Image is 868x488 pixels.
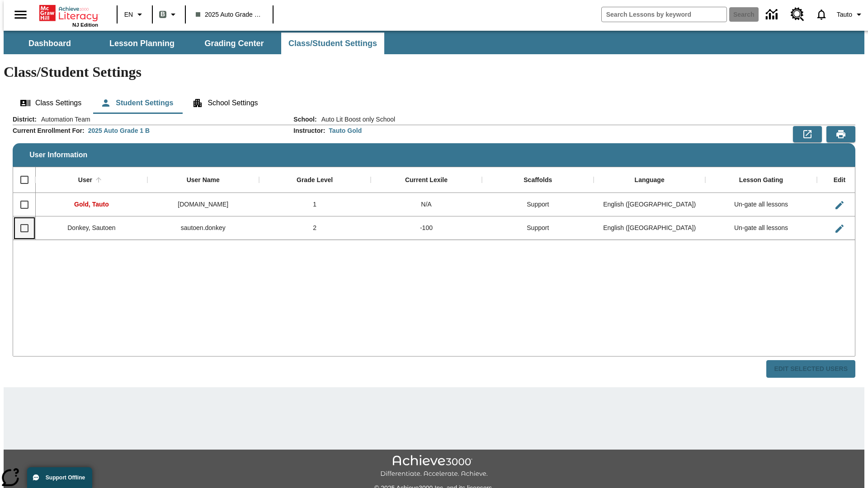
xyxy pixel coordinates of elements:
[78,176,92,184] div: User
[27,467,92,488] button: Support Offline
[288,38,377,49] span: Class/Student Settings
[4,64,864,80] h1: Class/Student Settings
[185,92,265,114] button: School Settings
[13,127,85,135] h2: Current Enrollment For :
[28,38,71,49] span: Dashboard
[187,176,220,184] div: User Name
[739,176,783,184] div: Lesson Gating
[67,224,115,231] span: Donkey, Sautoen
[281,33,384,54] button: Class/Student Settings
[826,126,855,142] button: Print Preview
[810,3,833,26] a: Notifications
[39,4,98,22] a: Home
[124,10,133,19] span: EN
[837,10,852,19] span: Tauto
[5,33,95,54] button: Dashboard
[39,3,98,28] div: Home
[189,33,279,54] button: Grading Center
[760,2,785,27] a: Data Center
[833,6,868,23] button: Profile/Settings
[4,31,864,54] div: SubNavbar
[37,115,90,124] span: Automation Team
[88,126,150,135] div: 2025 Auto Grade 1 B
[74,201,109,208] span: Gold, Tauto
[371,216,482,240] div: -100
[705,216,817,240] div: Un-gate all lessons
[594,216,705,240] div: English (US)
[259,193,371,216] div: 1
[405,176,448,184] div: Current Lexile
[293,116,316,123] h2: School :
[705,193,817,216] div: Un-gate all lessons
[109,38,175,49] span: Lesson Planning
[204,38,264,49] span: Grading Center
[147,193,259,216] div: tauto.gold
[93,92,180,114] button: Student Settings
[13,115,855,378] div: User Information
[834,176,845,184] div: Edit
[46,474,85,481] span: Support Offline
[830,220,849,238] button: Edit User
[594,193,705,216] div: English (US)
[793,126,822,142] button: Export to CSV
[329,126,362,135] div: Tauto Gold
[482,193,594,216] div: Support
[482,216,594,240] div: Support
[830,196,849,214] button: Edit User
[120,6,149,23] button: Language: EN, Select a language
[317,115,395,124] span: Auto Lit Boost only School
[156,6,182,23] button: Boost Class color is gray green. Change class color
[4,33,385,54] div: SubNavbar
[13,92,855,114] div: Class/Student Settings
[293,127,325,135] h2: Instructor :
[72,22,98,28] span: NJ Edition
[635,176,665,184] div: Language
[97,33,187,54] button: Lesson Planning
[297,176,333,184] div: Grade Level
[602,7,726,22] input: search field
[13,116,37,123] h2: District :
[147,216,259,240] div: sautoen.donkey
[524,176,552,184] div: Scaffolds
[785,2,810,27] a: Resource Center, Will open in new tab
[7,1,34,28] button: Open side menu
[160,9,165,20] span: B
[13,92,89,114] button: Class Settings
[259,216,371,240] div: 2
[380,455,488,478] img: Achieve3000 Differentiate Accelerate Achieve
[196,10,263,19] span: 2025 Auto Grade 1 B
[29,151,87,159] span: User Information
[371,193,482,216] div: N/A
